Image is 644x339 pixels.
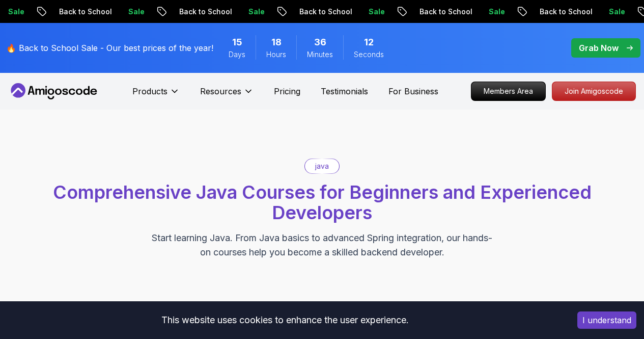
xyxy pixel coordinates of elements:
button: Products [132,85,180,106]
a: Members Area [471,82,546,101]
p: Products [132,85,167,97]
p: Back to School [531,7,601,17]
p: Back to School [291,7,360,17]
span: 12 Seconds [364,35,374,49]
p: Join Amigoscode [552,82,635,100]
p: Back to School [411,7,481,17]
span: Minutes [307,49,333,60]
p: Sale [240,7,273,17]
p: Resources [200,85,241,97]
p: Grab Now [579,42,619,54]
p: Members Area [471,82,545,100]
p: Sale [360,7,393,17]
p: 🔥 Back to School Sale - Our best prices of the year! [6,42,213,54]
a: Join Amigoscode [552,82,636,101]
button: Resources [200,85,254,106]
div: This website uses cookies to enhance the user experience. [8,309,562,331]
a: For Business [388,85,438,97]
button: Accept cookies [577,311,636,329]
p: Back to School [51,7,120,17]
span: Comprehensive Java Courses for Beginners and Experienced Developers [53,181,592,224]
span: Days [229,49,245,60]
p: Sale [481,7,513,17]
p: java [315,161,329,171]
p: Sale [601,7,633,17]
p: Start learning Java. From Java basics to advanced Spring integration, our hands-on courses help y... [151,231,493,259]
a: Testimonials [321,85,368,97]
span: 18 Hours [271,35,282,49]
a: Pricing [274,85,300,97]
span: 15 Days [232,35,242,49]
p: Sale [120,7,153,17]
span: Hours [266,49,286,60]
p: Back to School [171,7,240,17]
span: Seconds [354,49,384,60]
span: 36 Minutes [314,35,326,49]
